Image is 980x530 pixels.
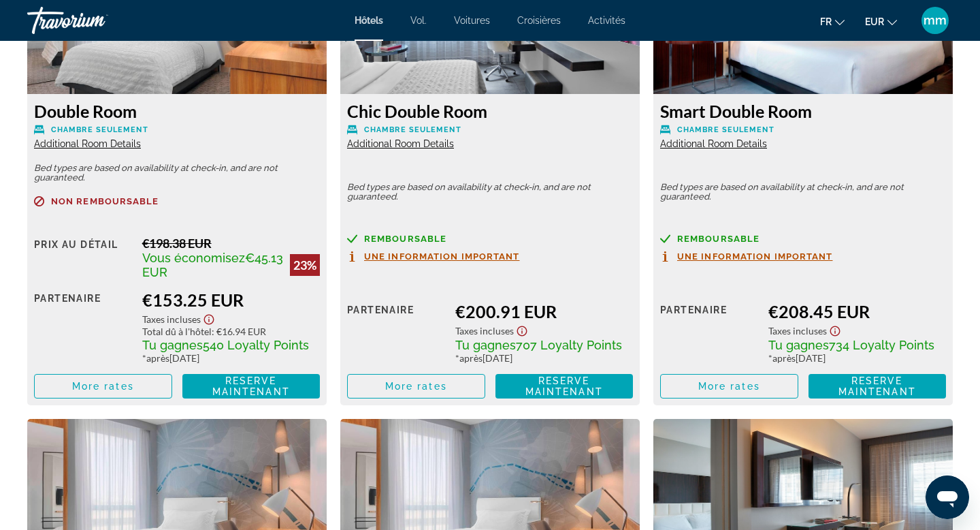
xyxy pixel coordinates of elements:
button: Changer de langue [820,12,845,31]
span: Reserve maintenant [838,375,916,397]
span: Tu gagnes [455,338,516,352]
span: €45.13 EUR [142,251,283,279]
div: €208.45 EUR [768,301,946,322]
div: Partenaire [660,301,758,364]
span: Remboursable [364,234,446,243]
button: Une information important [347,251,520,262]
button: Reserve maintenant [808,374,947,399]
div: * [DATE] [142,352,320,364]
span: Total dû à l'hôtel [142,326,212,337]
span: More rates [72,381,134,392]
button: More rates [660,374,798,399]
a: Remboursable [660,234,946,244]
a: Activités [588,15,625,26]
span: Vous économisez [142,251,245,265]
span: Non remboursable [51,197,159,206]
span: Chambre seulement [51,125,148,134]
h3: Chic Double Room [347,101,633,121]
span: Reserve maintenant [525,375,603,397]
div: * [DATE] [768,352,946,364]
span: Tu gagnes [142,338,203,352]
span: Chambre seulement [677,125,774,134]
div: * [DATE] [455,352,633,364]
button: More rates [347,374,485,399]
a: Vol. [410,15,427,26]
button: Changer de devise [865,12,897,31]
a: Hôtels [355,15,383,26]
span: Additional Room Details [660,138,767,149]
p: Bed types are based on availability at check-in, and are not guaranteed. [660,183,946,202]
button: Menu utilisateur [917,6,953,35]
button: Show Taxes and Fees disclaimer [827,322,843,337]
font: EUR [865,16,884,27]
span: 707 Loyalty Points [516,338,622,352]
span: More rates [698,381,760,392]
a: Travorium [27,3,163,38]
span: 734 Loyalty Points [829,338,934,352]
h3: Smart Double Room [660,101,946,121]
span: après [772,352,796,364]
button: Une information important [660,251,833,262]
font: mm [924,13,947,27]
span: Additional Room Details [34,138,141,149]
span: Tu gagnes [768,338,829,352]
iframe: Bouton de lancement de la fenêtre de messagerie [926,476,969,519]
div: €200.91 EUR [455,301,633,322]
span: Taxes incluses [455,325,514,337]
span: Reserve maintenant [212,375,290,397]
span: More rates [385,381,447,392]
button: Show Taxes and Fees disclaimer [514,322,530,337]
p: Bed types are based on availability at check-in, and are not guaranteed. [34,163,320,183]
h3: Double Room [34,101,320,121]
div: Partenaire [347,301,445,364]
span: Une information important [677,252,833,261]
button: More rates [34,374,172,399]
span: Taxes incluses [142,313,201,325]
a: Remboursable [347,234,633,244]
div: Prix au détail [34,236,132,279]
span: Taxes incluses [768,325,827,337]
span: après [146,352,169,364]
span: Une information important [364,252,520,261]
button: Reserve maintenant [182,374,321,399]
p: Bed types are based on availability at check-in, and are not guaranteed. [347,183,633,202]
span: Remboursable [677,234,759,243]
span: Additional Room Details [347,138,454,149]
button: Reserve maintenant [495,374,634,399]
span: Chambre seulement [364,125,461,134]
span: 540 Loyalty Points [203,338,309,352]
a: Voitures [454,15,490,26]
div: Partenaire [34,290,132,364]
button: Show Taxes and Fees disclaimer [201,310,217,326]
div: €198.38 EUR [142,236,320,251]
div: : €16.94 EUR [142,326,320,337]
div: 23% [290,254,320,276]
div: €153.25 EUR [142,290,320,310]
font: fr [820,16,832,27]
span: après [459,352,483,364]
a: Croisières [517,15,561,26]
